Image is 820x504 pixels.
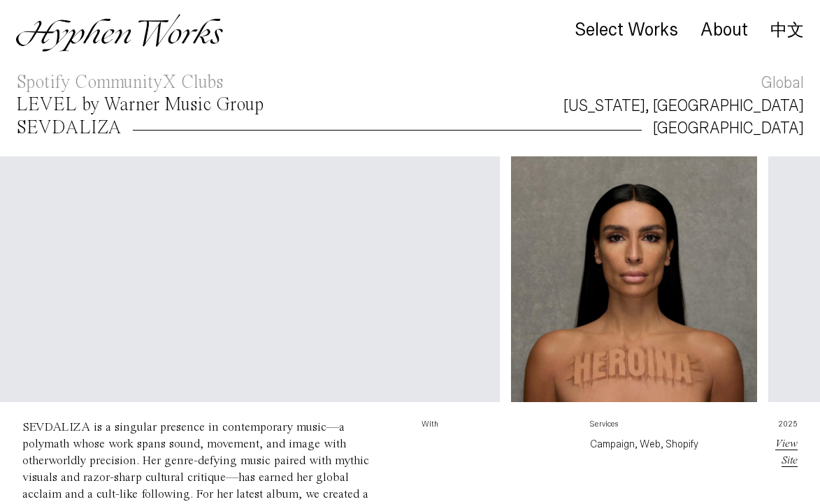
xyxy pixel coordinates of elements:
div: [US_STATE], [GEOGRAPHIC_DATA] [563,95,804,117]
div: Select Works [575,20,678,40]
div: Global [761,72,804,94]
a: Select Works [575,23,678,38]
a: View Site [775,438,798,466]
div: [GEOGRAPHIC_DATA] [653,117,804,140]
div: LEVEL by Warner Music Group [16,96,264,114]
a: About [700,23,748,38]
img: Hyphen Works [16,14,222,52]
div: SEVDALIZA [16,119,122,138]
img: aFJ5BLNJEFaPYDhm_SEVDALIZA.jpg [511,156,757,402]
a: 中文 [770,22,804,38]
p: With [422,419,568,436]
div: About [700,20,748,40]
p: Campaign, Web, Shopify [590,436,736,452]
p: Services [590,419,736,436]
div: Spotify CommunityX Clubs [16,73,223,92]
p: 2025 [758,419,798,436]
